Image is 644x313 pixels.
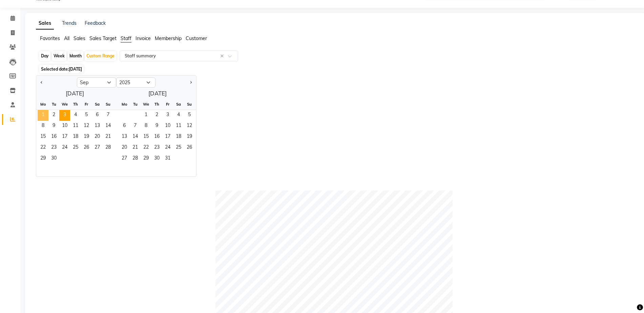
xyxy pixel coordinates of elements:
div: Friday, October 3, 2025 [162,110,173,121]
span: 28 [130,153,141,164]
div: Monday, September 8, 2025 [38,121,48,132]
span: [DATE] [69,67,82,72]
span: 2 [151,110,162,121]
div: Fr [162,99,173,110]
div: Monday, September 22, 2025 [38,143,48,153]
span: 14 [130,132,141,143]
span: 16 [48,132,59,143]
span: 11 [70,121,81,132]
div: Tuesday, October 21, 2025 [130,143,141,153]
span: 23 [151,143,162,153]
div: Su [184,99,195,110]
div: Mo [119,99,130,110]
span: 29 [141,153,151,164]
div: Wednesday, September 17, 2025 [59,132,70,143]
span: Sales [74,35,85,41]
span: 13 [119,132,130,143]
div: Saturday, October 18, 2025 [173,132,184,143]
select: Select year [116,77,155,88]
div: Fr [81,99,92,110]
div: Thursday, September 25, 2025 [70,143,81,153]
div: Thursday, September 18, 2025 [70,132,81,143]
div: Saturday, October 25, 2025 [173,143,184,153]
div: Tuesday, October 7, 2025 [130,121,141,132]
div: Sa [173,99,184,110]
span: 4 [173,110,184,121]
span: 28 [103,143,113,153]
span: Clear all [220,53,226,60]
div: Week [52,51,66,61]
span: 13 [92,121,103,132]
span: 10 [162,121,173,132]
span: 6 [119,121,130,132]
span: Selected date: [39,65,84,73]
span: 30 [151,153,162,164]
div: Tu [48,99,59,110]
span: 25 [70,143,81,153]
div: Mo [38,99,48,110]
span: 8 [141,121,151,132]
div: Monday, September 29, 2025 [38,153,48,164]
div: Thursday, October 30, 2025 [151,153,162,164]
span: 3 [59,110,70,121]
a: Trends [62,20,77,26]
div: Thursday, October 9, 2025 [151,121,162,132]
span: 1 [38,110,48,121]
span: 18 [173,132,184,143]
span: 7 [130,121,141,132]
div: Saturday, September 20, 2025 [92,132,103,143]
div: Monday, September 15, 2025 [38,132,48,143]
span: 29 [38,153,48,164]
span: 27 [92,143,103,153]
div: Monday, September 1, 2025 [38,110,48,121]
span: 9 [151,121,162,132]
span: 4 [70,110,81,121]
span: 20 [92,132,103,143]
div: Thursday, October 16, 2025 [151,132,162,143]
div: Wednesday, September 24, 2025 [59,143,70,153]
button: Previous month [39,77,44,88]
div: Wednesday, September 10, 2025 [59,121,70,132]
div: Monday, October 13, 2025 [119,132,130,143]
div: Sunday, September 28, 2025 [103,143,113,153]
div: Sunday, October 26, 2025 [184,143,195,153]
span: 20 [119,143,130,153]
a: Feedback [85,20,106,26]
span: 17 [162,132,173,143]
span: 27 [119,153,130,164]
div: Tuesday, September 23, 2025 [48,143,59,153]
div: Su [103,99,113,110]
div: Wednesday, October 1, 2025 [141,110,151,121]
div: Saturday, October 4, 2025 [173,110,184,121]
div: Month [68,51,83,61]
div: Sunday, September 7, 2025 [103,110,113,121]
div: Wednesday, October 8, 2025 [141,121,151,132]
div: Sunday, September 14, 2025 [103,121,113,132]
div: Th [151,99,162,110]
span: Favorites [40,35,60,41]
div: Thursday, October 2, 2025 [151,110,162,121]
div: Saturday, September 6, 2025 [92,110,103,121]
span: 26 [81,143,92,153]
div: Wednesday, September 3, 2025 [59,110,70,121]
div: Friday, October 31, 2025 [162,153,173,164]
div: Monday, October 20, 2025 [119,143,130,153]
div: Thursday, September 11, 2025 [70,121,81,132]
div: Tuesday, September 30, 2025 [48,153,59,164]
div: Sa [92,99,103,110]
span: 15 [141,132,151,143]
div: Wednesday, October 29, 2025 [141,153,151,164]
span: 21 [103,132,113,143]
span: Staff [121,35,131,41]
span: 22 [38,143,48,153]
div: Saturday, September 27, 2025 [92,143,103,153]
span: 5 [184,110,195,121]
div: Day [39,51,50,61]
span: All [64,35,69,41]
div: Monday, October 6, 2025 [119,121,130,132]
span: 12 [81,121,92,132]
span: 6 [92,110,103,121]
span: Invoice [136,35,151,41]
span: 14 [103,121,113,132]
select: Select month [77,77,116,88]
